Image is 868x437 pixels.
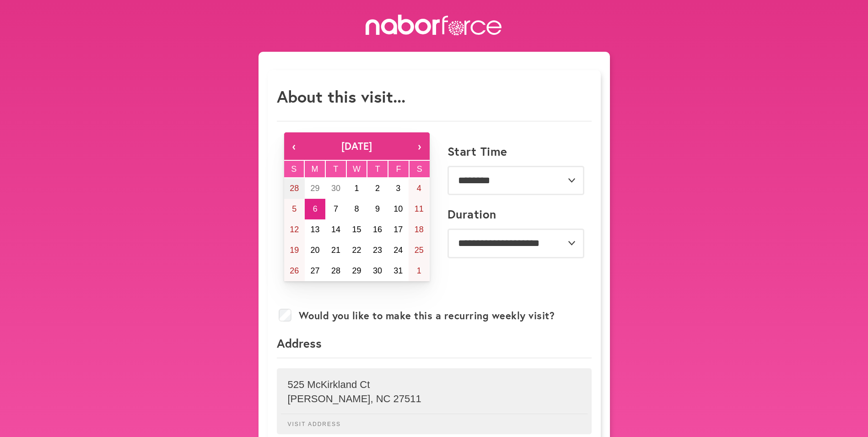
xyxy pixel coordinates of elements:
p: Address [277,335,592,358]
label: Duration [447,207,496,221]
abbr: Monday [312,164,318,174]
button: October 26, 2025 [284,261,305,281]
button: [DATE] [304,132,410,160]
button: October 3, 2025 [388,178,409,199]
abbr: October 22, 2025 [352,246,361,255]
abbr: October 15, 2025 [352,225,361,234]
abbr: October 24, 2025 [394,246,403,255]
abbr: Thursday [375,164,380,174]
button: October 15, 2025 [346,219,367,240]
abbr: Sunday [291,164,297,174]
label: Would you like to make this a recurring weekly visit? [299,310,555,322]
abbr: September 29, 2025 [311,184,320,193]
abbr: Friday [396,164,401,174]
abbr: October 31, 2025 [394,266,403,275]
abbr: October 1, 2025 [354,184,359,193]
abbr: Wednesday [353,164,361,174]
abbr: October 10, 2025 [394,204,403,213]
p: 525 McKirkland Ct [288,379,581,391]
abbr: Saturday [417,164,422,174]
button: October 2, 2025 [367,178,388,199]
abbr: September 28, 2025 [290,184,299,193]
abbr: October 5, 2025 [292,204,297,213]
abbr: October 12, 2025 [290,225,299,234]
label: Start Time [447,144,507,158]
button: October 9, 2025 [367,199,388,219]
button: October 1, 2025 [346,178,367,199]
button: September 30, 2025 [325,178,346,199]
abbr: October 9, 2025 [375,204,380,213]
button: October 22, 2025 [346,240,367,261]
button: October 4, 2025 [409,178,429,199]
h1: About this visit... [277,87,405,106]
button: October 30, 2025 [367,261,388,281]
button: October 28, 2025 [325,261,346,281]
abbr: October 17, 2025 [394,225,403,234]
abbr: October 7, 2025 [334,204,338,213]
abbr: October 26, 2025 [290,266,299,275]
button: October 14, 2025 [325,219,346,240]
button: October 10, 2025 [388,199,409,219]
abbr: September 30, 2025 [331,184,340,193]
abbr: October 29, 2025 [352,266,361,275]
abbr: October 8, 2025 [354,204,359,213]
button: October 13, 2025 [305,219,325,240]
abbr: October 16, 2025 [373,225,382,234]
abbr: October 19, 2025 [290,246,299,255]
abbr: October 6, 2025 [313,204,318,213]
abbr: October 30, 2025 [373,266,382,275]
button: November 1, 2025 [409,261,429,281]
button: October 31, 2025 [388,261,409,281]
button: October 18, 2025 [409,219,429,240]
abbr: October 27, 2025 [311,266,320,275]
button: October 20, 2025 [305,240,325,261]
button: October 6, 2025 [305,199,325,219]
button: October 5, 2025 [284,199,305,219]
button: October 27, 2025 [305,261,325,281]
abbr: October 13, 2025 [311,225,320,234]
button: October 23, 2025 [367,240,388,261]
button: October 16, 2025 [367,219,388,240]
p: [PERSON_NAME] , NC 27511 [288,393,581,405]
abbr: October 2, 2025 [375,184,380,193]
abbr: October 14, 2025 [331,225,340,234]
button: October 24, 2025 [388,240,409,261]
button: October 29, 2025 [346,261,367,281]
abbr: October 21, 2025 [331,246,340,255]
button: October 25, 2025 [409,240,429,261]
button: › [410,132,430,160]
abbr: October 18, 2025 [415,225,424,234]
abbr: October 23, 2025 [373,246,382,255]
abbr: October 3, 2025 [396,184,400,193]
abbr: October 25, 2025 [415,246,424,255]
abbr: October 28, 2025 [331,266,340,275]
button: October 12, 2025 [284,219,305,240]
button: October 21, 2025 [325,240,346,261]
abbr: Tuesday [333,164,338,174]
abbr: October 4, 2025 [417,184,421,193]
button: October 17, 2025 [388,219,409,240]
button: October 7, 2025 [325,199,346,219]
p: Visit Address [281,414,588,427]
button: ‹ [284,132,304,160]
abbr: October 11, 2025 [415,204,424,213]
abbr: October 20, 2025 [311,246,320,255]
button: October 19, 2025 [284,240,305,261]
abbr: November 1, 2025 [417,266,421,275]
button: October 11, 2025 [409,199,429,219]
button: September 29, 2025 [305,178,325,199]
button: October 8, 2025 [346,199,367,219]
button: September 28, 2025 [284,178,305,199]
